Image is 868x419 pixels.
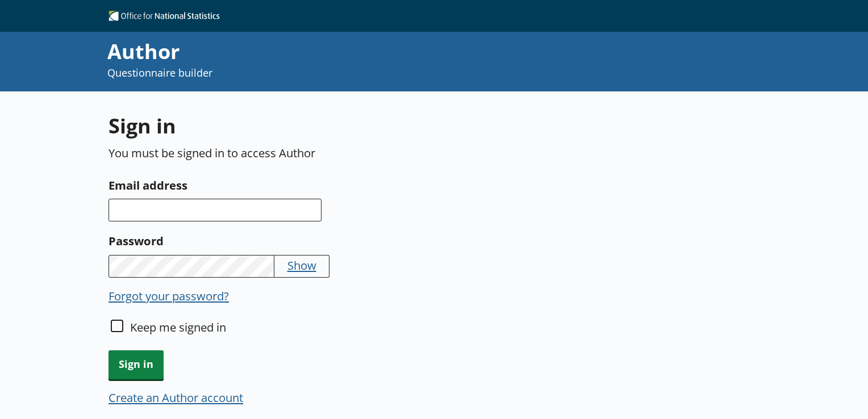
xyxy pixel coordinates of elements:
p: Questionnaire builder [107,66,581,80]
label: Password [108,232,534,250]
div: Author [107,37,581,66]
button: Sign in [108,350,164,379]
button: Forgot your password? [108,288,229,304]
label: Email address [108,176,534,194]
label: Keep me signed in [130,319,226,335]
p: You must be signed in to access Author [108,145,534,161]
h1: Sign in [108,112,534,140]
button: Show [287,257,316,273]
button: Create an Author account [108,389,243,405]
